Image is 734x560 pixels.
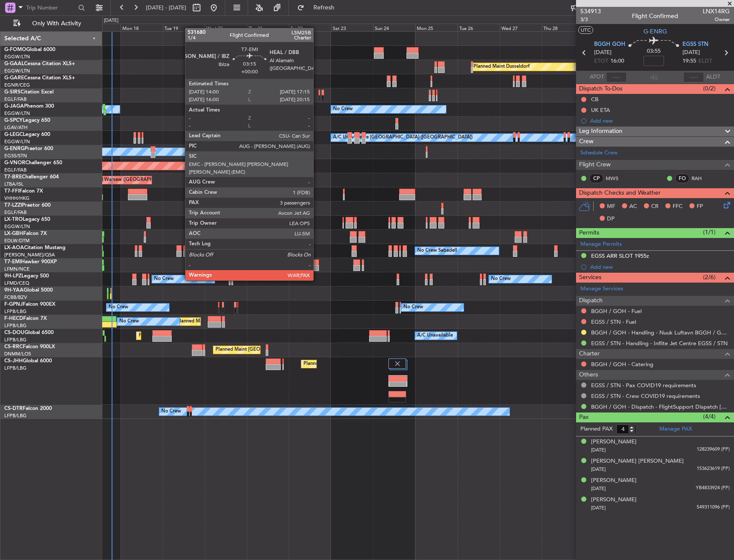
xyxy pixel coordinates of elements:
[579,412,588,422] span: Pax
[4,358,23,364] span: CS-JHH
[579,126,622,136] span: Leg Information
[4,259,57,265] a: T7-EMIHawker 900XP
[697,504,730,511] span: 549311096 (PP)
[4,288,24,293] span: 9H-YAA
[580,240,622,249] a: Manage Permits
[4,61,75,66] a: G-GAALCessna Citation XLS+
[4,118,23,123] span: G-SPCY
[591,307,642,315] a: BGGH / GOH - Fuel
[591,496,637,504] div: [PERSON_NAME]
[4,302,23,307] span: F-GPNJ
[579,84,622,94] span: Dispatch To-Dos
[417,329,453,342] div: A/C Unavailable
[4,308,27,315] a: LFPB/LBG
[119,315,139,328] div: No Crew
[4,245,66,250] a: LX-AOACitation Mustang
[104,17,118,24] div: [DATE]
[682,57,696,66] span: 19:55
[500,24,542,31] div: Wed 27
[590,263,730,271] div: Add new
[473,60,530,73] div: Planned Maint Dusseldorf
[594,57,608,66] span: ETOT
[4,351,31,357] a: DNMM/LOS
[682,40,708,49] span: EGSS STN
[579,370,598,380] span: Others
[682,48,700,57] span: [DATE]
[333,103,353,116] div: No Crew
[4,54,30,60] a: EGGW/LTN
[4,344,23,349] span: CS-RRC
[4,330,24,335] span: CS-DOU
[4,365,27,371] a: LFPB/LBG
[4,175,22,180] span: T7-BRE
[697,446,730,453] span: 128239609 (PP)
[146,4,186,12] span: [DATE] - [DATE]
[417,244,457,257] div: No Crew Sabadell
[579,160,611,170] span: Flight Crew
[154,273,174,286] div: No Crew
[591,485,606,492] span: [DATE]
[4,90,54,95] a: G-SIRSCitation Excel
[4,132,50,137] a: G-LEGCLegacy 600
[4,195,30,202] a: VHHH/HKG
[591,340,728,347] a: EGSS / STN - Handling - Inflite Jet Centre EGSS / STN
[591,438,637,446] div: [PERSON_NAME]
[415,24,457,31] div: Mon 25
[4,118,50,123] a: G-SPCYLegacy 650
[4,153,27,159] a: EGSS/STN
[594,48,612,57] span: [DATE]
[4,160,25,166] span: G-VNOR
[703,273,716,282] span: (2/6)
[26,1,76,14] input: Trip Number
[647,47,661,56] span: 03:55
[491,273,511,286] div: No Crew
[4,61,24,66] span: G-GAAL
[4,124,27,131] a: LGAV/ATH
[4,132,23,137] span: G-LEGC
[4,110,30,117] a: EGGW/LTN
[697,465,730,473] span: 153623619 (PP)
[606,72,627,82] input: --:--
[591,252,649,259] div: EGSS ARR SLOT 1955z
[4,294,27,301] a: FCBB/BZV
[4,82,30,88] a: EGNR/CEG
[4,280,29,286] a: LFMD/CEQ
[703,7,730,16] span: LNX14RG
[591,106,610,114] div: UK ETA
[4,223,30,230] a: EGGW/LTN
[4,217,23,222] span: LX-TRO
[594,40,625,49] span: BGGH GOH
[542,24,584,31] div: Thu 28
[643,27,667,36] span: G-ENRG
[4,175,59,180] a: T7-BREChallenger 604
[4,344,55,349] a: CS-RRCFalcon 900LX
[109,301,128,314] div: No Crew
[696,485,730,492] span: YB4833924 (PP)
[578,26,593,34] button: UTC
[163,24,205,31] div: Tue 19
[4,358,52,364] a: CS-JHHGlobal 6000
[161,405,181,418] div: No Crew
[9,17,93,30] button: Only With Activity
[4,138,30,145] a: EGGW/LTN
[591,392,700,400] a: EGSS / STN - Crew COVID19 requirements
[4,322,27,329] a: LFPB/LBG
[4,189,19,194] span: T7-FFI
[303,358,439,370] div: Planned Maint [GEOGRAPHIC_DATA] ([GEOGRAPHIC_DATA])
[4,406,23,411] span: CS-DTR
[591,457,684,466] div: [PERSON_NAME] [PERSON_NAME]
[4,146,24,151] span: G-ENRG
[4,203,51,208] a: T7-LZZIPraetor 600
[659,425,692,434] a: Manage PAX
[333,131,473,144] div: A/C Unavailable [GEOGRAPHIC_DATA] ([GEOGRAPHIC_DATA])
[4,316,47,321] a: F-HECDFalcon 7X
[4,96,27,102] a: EGLF/FAB
[207,244,247,257] div: No Crew Sabadell
[591,505,606,511] span: [DATE]
[4,259,21,265] span: T7-EMI
[4,316,23,321] span: F-HECD
[579,228,599,238] span: Permits
[4,47,55,52] a: G-FOMOGlobal 6000
[139,329,274,342] div: Planned Maint [GEOGRAPHIC_DATA] ([GEOGRAPHIC_DATA])
[651,202,658,211] span: CR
